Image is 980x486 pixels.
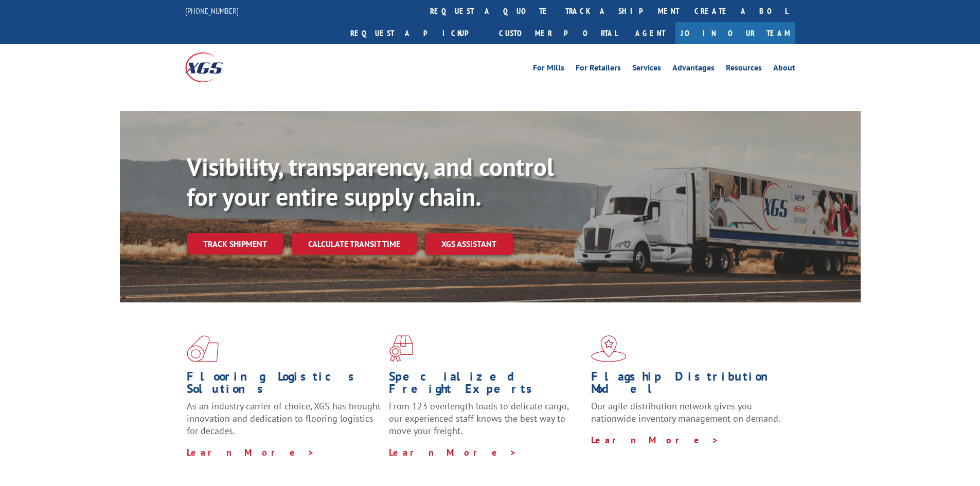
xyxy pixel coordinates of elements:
a: Join Our Team [675,22,795,44]
p: From 123 overlength loads to delicate cargo, our experienced staff knows the best way to move you... [389,400,583,446]
a: Request a pickup [343,22,491,44]
a: Resources [726,64,762,75]
span: As an industry carrier of choice, XGS has brought innovation and dedication to flooring logistics... [187,400,381,437]
a: Learn More > [187,446,315,458]
a: Calculate transit time [292,233,417,255]
a: XGS ASSISTANT [425,233,513,255]
h1: Flooring Logistics Solutions [187,370,381,400]
h1: Specialized Freight Experts [389,370,583,400]
a: Track shipment [187,233,283,255]
span: Our agile distribution network gives you nationwide inventory management on demand. [591,400,780,424]
img: xgs-icon-flagship-distribution-model-red [591,335,627,362]
b: Visibility, transparency, and control for your entire supply chain. [187,151,554,212]
a: For Mills [533,64,564,75]
a: Services [632,64,661,75]
a: About [773,64,795,75]
h1: Flagship Distribution Model [591,370,786,400]
a: Advantages [672,64,715,75]
a: [PHONE_NUMBER] [185,6,239,16]
a: Customer Portal [491,22,625,44]
img: xgs-icon-focused-on-flooring-red [389,335,413,362]
a: Agent [625,22,675,44]
a: For Retailers [576,64,621,75]
a: Learn More > [591,434,719,446]
a: Learn More > [389,446,517,458]
img: xgs-icon-total-supply-chain-intelligence-red [187,335,219,362]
